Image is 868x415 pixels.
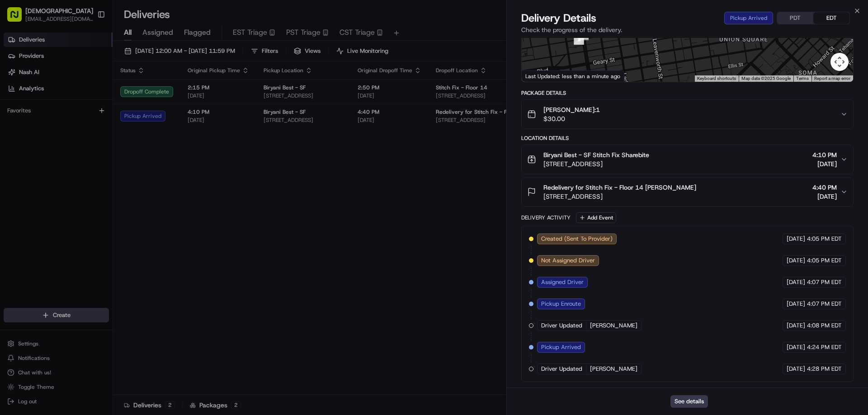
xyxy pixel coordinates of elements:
span: [PERSON_NAME] [590,365,637,373]
span: [DATE] [787,235,805,243]
p: Check the progress of the delivery. [521,25,854,34]
div: 💻 [76,132,84,139]
input: Clear [24,58,149,68]
span: Created (Sent To Provider) [541,235,613,243]
span: Pickup Enroute [541,300,581,308]
span: 4:28 PM EDT [807,365,842,373]
span: [DATE] [787,322,805,330]
span: [DATE] [787,300,805,308]
div: 7 [574,35,584,45]
span: Biryani Best - SF Stitch Fix Sharebite [543,150,649,159]
button: Start new chat [154,89,165,100]
span: Map data ©2025 Google [741,76,791,81]
button: Add Event [576,212,616,223]
span: [STREET_ADDRESS] [543,159,649,168]
span: [DATE] [812,159,837,168]
span: Delivery Details [521,11,596,25]
a: 📗Knowledge Base [5,127,73,144]
span: Not Assigned Driver [541,256,595,265]
span: 4:08 PM EDT [807,322,842,330]
button: See details [670,395,708,408]
span: 4:07 PM EDT [807,300,842,308]
button: PDT [777,12,813,24]
span: [STREET_ADDRESS] [543,192,696,201]
div: Location Details [521,135,854,142]
button: Map camera controls [830,53,849,71]
span: Assigned Driver [541,278,584,286]
span: Pickup Arrived [541,343,581,351]
button: Keyboard shortcuts [697,75,736,82]
div: 📗 [9,132,16,139]
div: We're available if you need us! [31,95,114,103]
div: Delivery Activity [521,214,571,221]
a: Open this area in Google Maps (opens a new window) [524,70,554,82]
div: Last Updated: less than a minute ago [522,70,624,82]
span: [DATE] [787,343,805,351]
span: [DATE] [812,192,837,201]
span: [PERSON_NAME] [590,322,637,330]
a: Powered byPylon [64,153,109,160]
div: Start new chat [31,86,148,95]
p: Welcome 👋 [9,36,165,51]
span: 4:07 PM EDT [807,278,842,286]
span: [DATE] [787,256,805,265]
span: Redelivery for Stitch Fix - Floor 14 [PERSON_NAME] [543,183,696,192]
span: [PERSON_NAME]:1 [543,105,600,114]
span: $30.00 [543,114,600,123]
span: API Documentation [85,131,145,140]
button: Redelivery for Stitch Fix - Floor 14 [PERSON_NAME][STREET_ADDRESS]4:40 PM[DATE] [522,177,853,206]
span: 4:05 PM EDT [807,235,842,243]
img: 1736555255976-a54dd68f-1ca7-489b-9aae-adbdc363a1c4 [9,86,25,103]
span: Knowledge Base [18,131,69,140]
a: 💻API Documentation [73,127,149,144]
span: Driver Updated [541,322,582,330]
span: 4:05 PM EDT [807,256,842,265]
span: 4:10 PM [812,150,837,159]
span: Pylon [90,153,109,160]
button: Biryani Best - SF Stitch Fix Sharebite[STREET_ADDRESS]4:10 PM[DATE] [522,145,853,174]
span: Driver Updated [541,365,582,373]
span: 4:40 PM [812,183,837,192]
img: Google [524,70,554,82]
span: [DATE] [787,278,805,286]
a: Report a map error [814,76,850,81]
span: [DATE] [787,365,805,373]
button: [PERSON_NAME]:1$30.00 [522,100,853,129]
img: Nash [9,9,27,27]
div: Package Details [521,89,854,97]
a: Terms [796,76,809,81]
button: EDT [813,12,849,24]
span: 4:24 PM EDT [807,343,842,351]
